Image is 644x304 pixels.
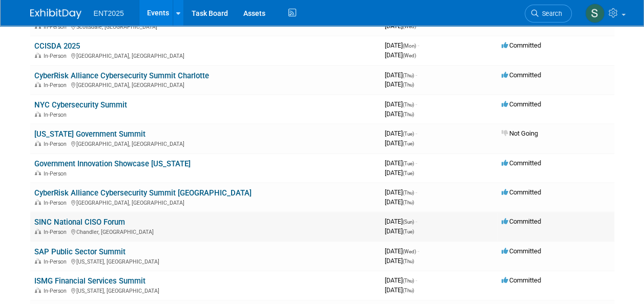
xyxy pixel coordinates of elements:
span: [DATE] [385,110,414,118]
span: In-Person [44,288,70,294]
span: In-Person [44,170,70,177]
span: - [416,129,417,137]
img: In-Person Event [35,53,41,58]
span: (Thu) [403,258,414,264]
span: [DATE] [385,169,414,177]
span: Committed [502,100,541,108]
span: [DATE] [385,22,416,30]
a: NYC Cybersecurity Summit [34,100,127,110]
img: In-Person Event [35,229,41,234]
img: In-Person Event [35,82,41,87]
a: [US_STATE] Government Summit [34,129,146,139]
span: - [418,41,419,49]
span: (Thu) [403,102,414,107]
span: (Thu) [403,190,414,196]
span: [DATE] [385,100,417,108]
span: [DATE] [385,129,417,137]
span: [DATE] [385,218,417,225]
span: [DATE] [385,188,417,196]
span: [DATE] [385,41,419,49]
span: (Wed) [403,24,416,29]
span: (Thu) [403,73,414,78]
a: SINC National CISO Forum [34,218,125,227]
span: [DATE] [385,286,414,294]
div: [GEOGRAPHIC_DATA], [GEOGRAPHIC_DATA] [34,198,377,206]
img: In-Person Event [35,288,41,293]
a: Government Innovation Showcase [US_STATE] [34,159,191,168]
span: In-Person [44,112,70,118]
img: In-Person Event [35,170,41,176]
span: [DATE] [385,71,417,79]
span: [DATE] [385,198,414,206]
span: (Tue) [403,141,414,146]
span: Not Going [502,129,538,137]
span: (Tue) [403,161,414,166]
div: Chandler, [GEOGRAPHIC_DATA] [34,227,377,235]
div: [US_STATE], [GEOGRAPHIC_DATA] [34,286,377,294]
span: (Tue) [403,131,414,137]
img: Stephanie Silva [585,4,605,23]
span: (Thu) [403,112,414,117]
span: [DATE] [385,159,417,167]
span: - [416,100,417,108]
span: [DATE] [385,257,414,265]
span: - [416,159,417,167]
a: SAP Public Sector Summit [34,247,126,256]
span: (Wed) [403,249,416,254]
span: - [416,188,417,196]
span: - [416,276,417,284]
span: (Thu) [403,82,414,88]
span: In-Person [44,82,70,89]
span: In-Person [44,53,70,59]
span: (Mon) [403,43,416,49]
span: - [416,71,417,79]
img: In-Person Event [35,141,41,146]
span: Committed [502,41,541,49]
span: Committed [502,218,541,225]
img: In-Person Event [35,200,41,205]
img: ExhibitDay [30,9,81,19]
span: Search [538,10,562,17]
span: [DATE] [385,247,419,255]
span: - [416,218,417,225]
a: Search [525,5,572,23]
span: [DATE] [385,227,414,235]
span: (Thu) [403,288,414,293]
a: CyberRisk Alliance Cybersecurity Summit [GEOGRAPHIC_DATA] [34,188,252,198]
span: [DATE] [385,80,414,88]
a: ISMG Financial Services Summit [34,276,146,286]
span: Committed [502,276,541,284]
a: CyberRisk Alliance Cybersecurity Summit Charlotte [34,71,209,80]
div: [GEOGRAPHIC_DATA], [GEOGRAPHIC_DATA] [34,139,377,147]
span: Committed [502,247,541,255]
span: In-Person [44,141,70,147]
div: [US_STATE], [GEOGRAPHIC_DATA] [34,257,377,265]
span: - [418,247,419,255]
img: In-Person Event [35,258,41,264]
span: ENT2025 [94,9,124,17]
span: In-Person [44,200,70,206]
div: [GEOGRAPHIC_DATA], [GEOGRAPHIC_DATA] [34,51,377,59]
span: [DATE] [385,139,414,147]
span: (Sun) [403,219,414,225]
span: In-Person [44,229,70,235]
div: [GEOGRAPHIC_DATA], [GEOGRAPHIC_DATA] [34,80,377,89]
span: (Tue) [403,229,414,234]
span: (Thu) [403,200,414,205]
a: CCISDA 2025 [34,41,80,51]
span: [DATE] [385,51,416,59]
span: Committed [502,188,541,196]
span: In-Person [44,24,70,30]
span: (Wed) [403,53,416,58]
span: [DATE] [385,276,417,284]
span: (Thu) [403,278,414,284]
span: (Tue) [403,170,414,176]
span: Committed [502,71,541,79]
img: In-Person Event [35,112,41,117]
span: Committed [502,159,541,167]
span: In-Person [44,258,70,265]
